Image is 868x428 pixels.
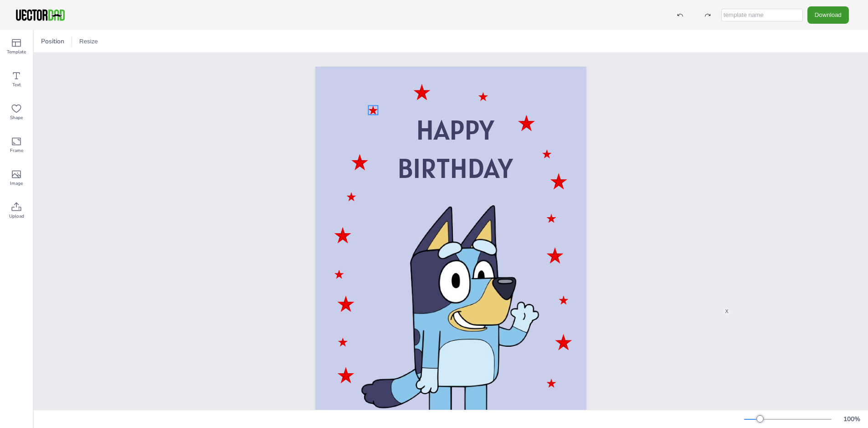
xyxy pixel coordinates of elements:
button: Resize [76,34,102,49]
button: Download [807,6,849,23]
span: Position [39,37,66,46]
span: Frame [10,147,23,154]
span: Image [10,180,23,187]
span: Template [7,48,26,56]
span: Upload [9,213,24,220]
span: Shape [10,114,23,121]
span: BIRTHDAY [397,151,513,186]
span: HAPPY [416,112,494,147]
input: template name [721,9,803,21]
img: VectorDad-1.png [15,8,66,22]
span: Text [12,81,21,89]
div: X [723,308,730,315]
